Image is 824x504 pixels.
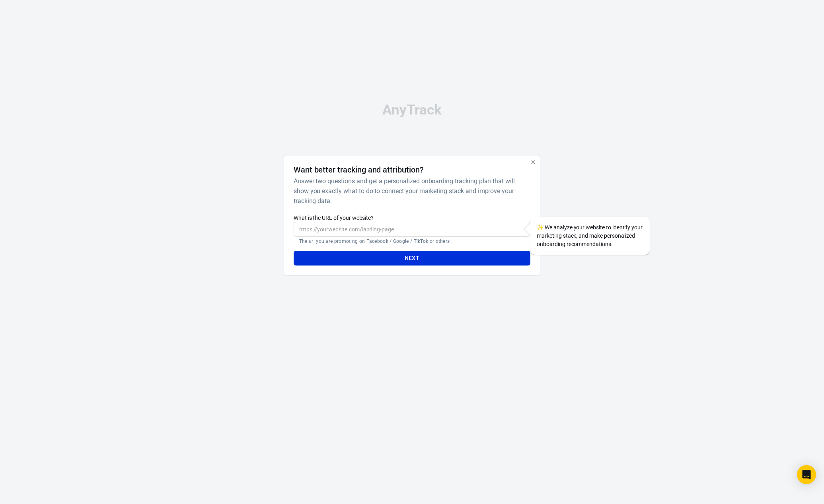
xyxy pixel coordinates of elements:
div: Open Intercom Messenger [797,465,816,484]
label: What is the URL of your website? [294,214,530,222]
div: We analyze your website to identify your marketing stack, and make personalized onboarding recomm... [530,217,650,255]
input: https://yourwebsite.com/landing-page [294,222,530,236]
p: The url you are promoting on Facebook / Google / TikTok or others [299,238,525,244]
h4: Want better tracking and attribution? [294,165,424,174]
div: AnyTrack [213,103,611,117]
button: Next [294,251,530,266]
span: sparkles [537,224,543,231]
h6: Answer two questions and get a personalized onboarding tracking plan that will show you exactly w... [294,176,527,206]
